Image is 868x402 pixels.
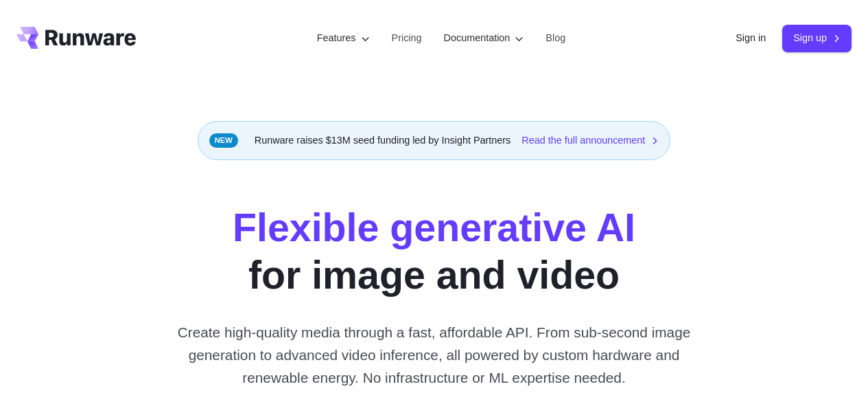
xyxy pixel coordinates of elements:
[782,25,852,52] a: Sign up
[444,30,524,46] label: Documentation
[392,30,422,46] a: Pricing
[233,205,635,249] strong: Flexible generative AI
[736,30,766,46] a: Sign in
[16,27,136,49] a: Go to /
[198,121,671,160] div: Runware raises $13M seed funding led by Insight Partners
[546,30,565,46] a: Blog
[167,321,701,390] p: Create high-quality media through a fast, affordable API. From sub-second image generation to adv...
[521,133,659,148] a: Read the full announcement
[317,30,370,46] label: Features
[233,204,635,299] h1: for image and video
